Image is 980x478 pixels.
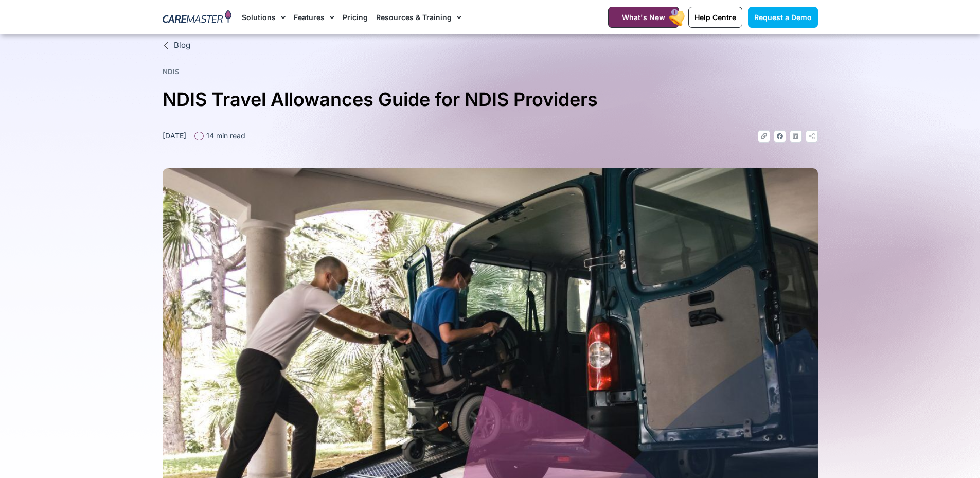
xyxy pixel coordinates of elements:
time: [DATE] [163,131,186,140]
img: CareMaster Logo [163,10,232,25]
a: Request a Demo [748,7,818,28]
span: Blog [171,40,190,51]
span: 14 min read [204,130,245,141]
h1: NDIS Travel Allowances Guide for NDIS Providers [163,84,818,115]
a: What's New [608,7,679,28]
span: What's New [622,13,665,22]
a: NDIS [163,67,180,76]
span: Help Centre [694,13,736,22]
span: Request a Demo [754,13,812,22]
a: Help Centre [688,7,742,28]
a: Blog [163,40,818,51]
